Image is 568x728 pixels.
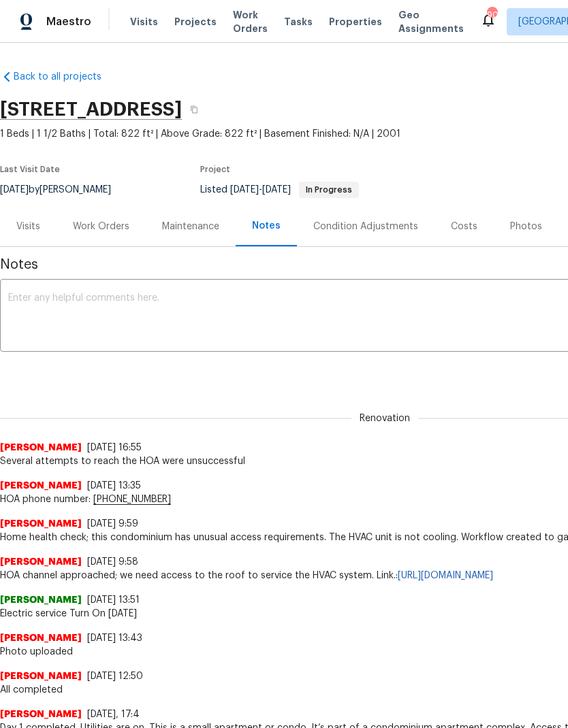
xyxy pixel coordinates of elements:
span: In Progress [300,186,358,194]
span: Geo Assignments [398,8,464,35]
span: [DATE] 9:58 [87,557,138,567]
div: Notes [252,219,281,233]
span: Projects [174,15,217,29]
span: Visits [130,15,158,29]
div: Condition Adjustments [313,220,418,233]
div: Work Orders [73,220,129,233]
span: [DATE], 17:4 [87,710,140,719]
span: [DATE] 12:50 [87,672,143,681]
a: [URL][DOMAIN_NAME] [398,571,493,580]
div: Costs [451,220,477,233]
span: [DATE] 13:35 [87,481,141,491]
span: Renovation [351,412,418,425]
span: [DATE] 9:59 [87,519,138,529]
span: [DATE] 16:55 [87,443,142,452]
div: 90 [487,8,496,22]
span: Maestro [46,15,91,29]
span: Listed [200,185,359,195]
span: Tasks [284,17,313,27]
span: [DATE] [230,185,259,195]
span: Work Orders [233,8,268,35]
span: [DATE] 13:43 [87,633,142,643]
span: [DATE] 13:51 [87,595,140,605]
span: Properties [329,15,382,29]
div: Maintenance [162,220,219,233]
button: Copy Address [182,97,206,122]
span: [DATE] [262,185,291,195]
span: Project [200,165,230,173]
span: - [230,185,291,195]
div: Photos [510,220,542,233]
div: Visits [16,220,40,233]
